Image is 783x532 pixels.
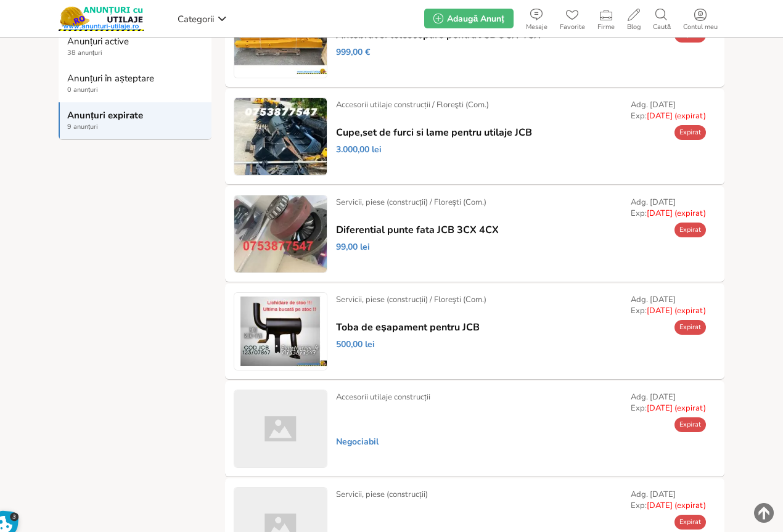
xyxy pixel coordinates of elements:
[234,293,327,370] img: Toba de eșapament pentru JCB
[679,420,701,429] span: Expirat
[336,30,541,41] a: Antebrat si telescopare pentru JCB 3CX 4CX
[677,6,724,31] a: Contul meu
[234,98,327,175] img: Cupe,set de furci si lame pentru utilaje JCB
[424,9,513,28] a: Adaugă Anunț
[621,23,647,31] span: Blog
[679,225,701,234] span: Expirat
[554,23,591,31] span: Favorite
[647,305,706,316] span: [DATE] (expirat)
[234,195,327,272] img: Diferential punte fata JCB 3CX 4CX
[754,503,774,523] img: scroll-to-top.png
[679,322,701,332] span: Expirat
[647,500,706,511] span: [DATE] (expirat)
[520,23,554,31] span: Mesaje
[647,23,677,31] span: Caută
[647,110,706,121] span: [DATE] (expirat)
[59,28,211,65] a: Anunțuri active 38 anunțuri
[59,102,211,139] a: Anunțuri expirate 9 anunțuri
[631,489,706,511] div: Adg. [DATE] Exp:
[591,6,621,31] a: Firme
[621,6,647,31] a: Blog
[554,6,591,31] a: Favorite
[59,6,144,31] img: Anunturi-Utilaje.RO
[336,47,370,58] span: 999,00 €
[336,144,382,155] span: 3.000,00 lei
[336,339,375,350] span: 500,00 lei
[336,489,428,500] div: Servicii, piese (construcții)
[591,23,621,31] span: Firme
[679,128,701,137] span: Expirat
[631,391,706,414] div: Adg. [DATE] Exp:
[336,322,480,333] a: Toba de eșapament pentru JCB
[67,85,204,95] span: 0 anunțuri
[336,99,489,110] div: Accesorii utilaje construcții / Floreşti (Com.)
[234,1,327,78] img: Antebrat si telescopare pentru JCB 3CX 4CX
[447,13,504,25] span: Adaugă Anunț
[67,73,204,84] strong: Anunțuri în așteptare
[67,110,204,121] strong: Anunțuri expirate
[174,9,230,28] a: Categorii
[336,294,486,305] div: Servicii, piese (construcții) / Floreşti (Com.)
[679,517,701,526] span: Expirat
[336,242,370,253] span: 99,00 lei
[336,197,486,208] div: Servicii, piese (construcții) / Floreşti (Com.)
[520,6,554,31] a: Mesaje
[677,23,724,31] span: Contul meu
[178,13,214,25] span: Categorii
[67,36,204,47] strong: Anunțuri active
[631,99,706,121] div: Adg. [DATE] Exp:
[67,48,204,58] span: 38 anunțuri
[631,197,706,219] div: Adg. [DATE] Exp:
[647,6,677,31] a: Caută
[336,436,379,448] span: Negociabil
[336,127,532,138] a: Cupe,set de furci si lame pentru utilaje JCB
[67,122,204,132] span: 9 anunțuri
[631,294,706,316] div: Adg. [DATE] Exp:
[336,224,499,235] a: Diferential punte fata JCB 3CX 4CX
[10,512,19,522] span: 3
[647,208,706,219] span: [DATE] (expirat)
[647,403,706,414] span: [DATE] (expirat)
[336,391,430,403] div: Accesorii utilaje construcții
[59,65,211,102] a: Anunțuri în așteptare 0 anunțuri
